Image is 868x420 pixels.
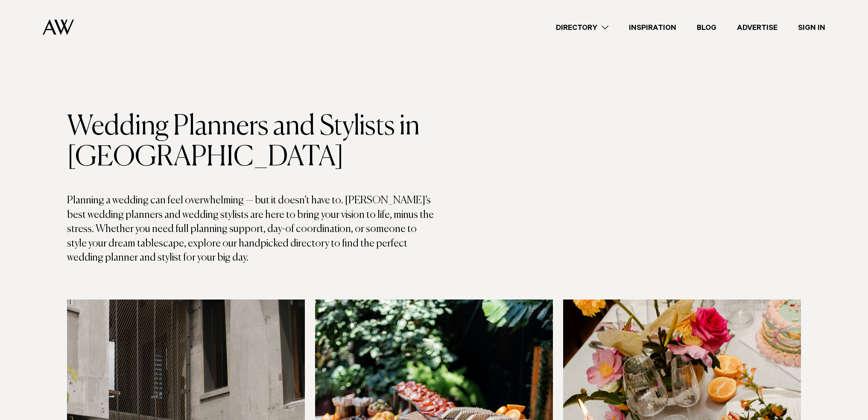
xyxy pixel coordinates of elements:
h1: Wedding Planners and Stylists in [GEOGRAPHIC_DATA] [67,112,434,173]
a: Advertise [727,22,788,33]
a: Blog [687,22,727,33]
p: Planning a wedding can feel overwhelming — but it doesn’t have to. [PERSON_NAME]’s best wedding p... [67,194,434,265]
a: Directory [546,22,619,33]
img: Auckland Weddings Logo [43,19,74,35]
a: Sign In [788,22,836,33]
a: Inspiration [619,22,687,33]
